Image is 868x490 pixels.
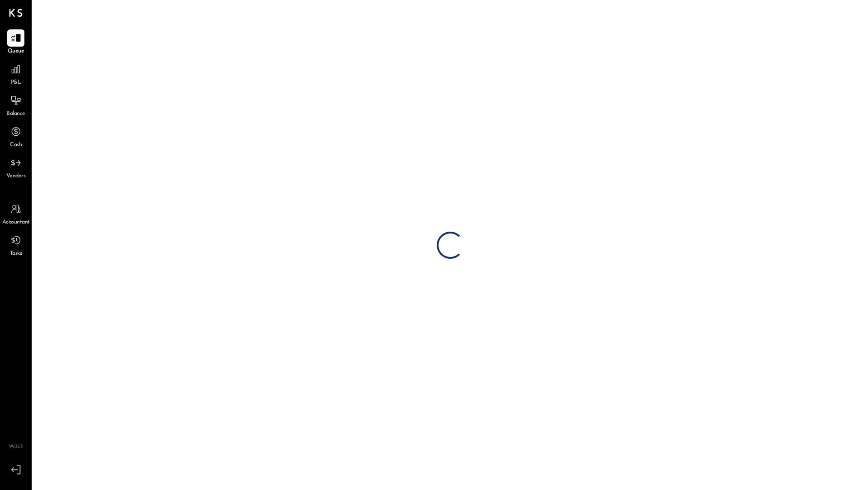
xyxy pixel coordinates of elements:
[11,79,21,87] span: P&L
[10,250,22,258] span: Tasks
[10,141,22,149] span: Cash
[0,61,31,87] a: P&L
[0,232,31,258] a: Tasks
[0,123,31,149] a: Cash
[0,92,31,118] a: Balance
[0,200,31,227] a: Accountant
[2,219,30,227] span: Accountant
[6,172,26,181] span: Vendors
[6,110,25,118] span: Balance
[0,29,31,56] a: Queue
[8,48,24,56] span: Queue
[0,154,31,181] a: Vendors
